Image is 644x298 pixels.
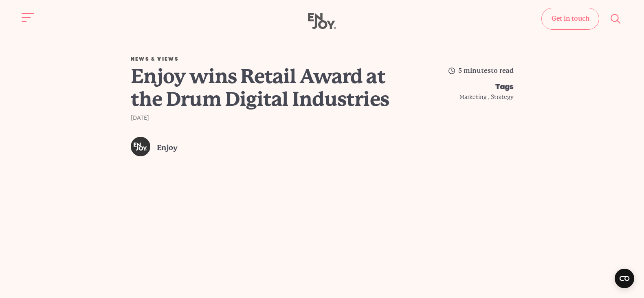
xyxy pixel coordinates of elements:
[491,94,514,100] span: Strategy
[607,10,624,27] button: Site search
[131,57,179,61] a: News & Views
[406,83,514,103] div: ,
[131,137,150,156] img: Enjoy
[448,67,491,74] span: 5 minutes
[131,114,396,122] div: [DATE]
[459,94,487,100] span: Marketing
[615,269,634,288] button: Open CMP widget
[157,143,178,152] div: Enjoy
[20,9,37,26] button: Site navigation
[459,94,488,100] a: Marketing
[490,94,514,100] a: Strategy
[541,8,599,30] a: Get in touch
[406,65,514,77] div: to read
[131,65,396,111] h1: Enjoy wins Retail Award at the Drum Digital Industries
[406,83,514,91] div: Tags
